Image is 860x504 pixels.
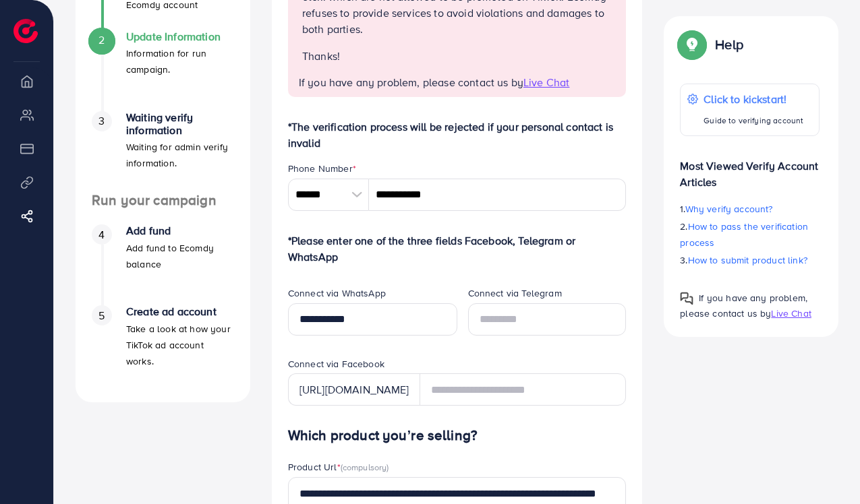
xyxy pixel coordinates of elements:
p: Waiting for admin verify information. [126,139,234,171]
iframe: Chat [626,195,850,494]
p: Most Viewed Verify Account Articles [680,147,820,190]
li: Create ad account [76,305,250,386]
img: Popup guide [680,32,704,57]
span: 3 [98,113,105,129]
li: Waiting verify information [76,111,250,192]
h4: Waiting verify information [126,111,234,137]
h4: Run your campaign [76,192,250,209]
div: [URL][DOMAIN_NAME] [288,373,420,406]
p: Take a look at how your TikTok ad account works. [126,321,234,369]
p: Help [715,36,743,53]
label: Connect via Facebook [288,357,384,371]
span: Live Chat [523,75,569,90]
p: Guide to verifying account [704,113,803,129]
p: Thanks! [302,48,614,64]
span: 4 [98,227,105,243]
span: If you have any problem, please contact us by [299,75,523,90]
span: (compulsory) [341,461,389,473]
span: 5 [98,308,105,323]
p: *Please enter one of the three fields Facebook, Telegram or WhatsApp [288,232,627,265]
p: Add fund to Ecomdy balance [126,240,234,272]
h4: Update Information [126,30,234,43]
label: Product Url [288,460,389,474]
h4: Create ad account [126,305,234,318]
img: logo [13,19,38,43]
span: 2 [98,32,105,48]
li: Add fund [76,224,250,305]
label: Connect via WhatsApp [288,286,386,300]
h4: Add fund [126,224,234,237]
label: Connect via Telegram [468,286,562,300]
p: Information for run campaign. [126,45,234,77]
label: Phone Number [288,162,356,175]
h4: Which product you’re selling? [288,427,627,444]
p: Click to kickstart! [704,91,803,107]
li: Update Information [76,30,250,111]
p: *The verification process will be rejected if your personal contact is invalid [288,119,627,151]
